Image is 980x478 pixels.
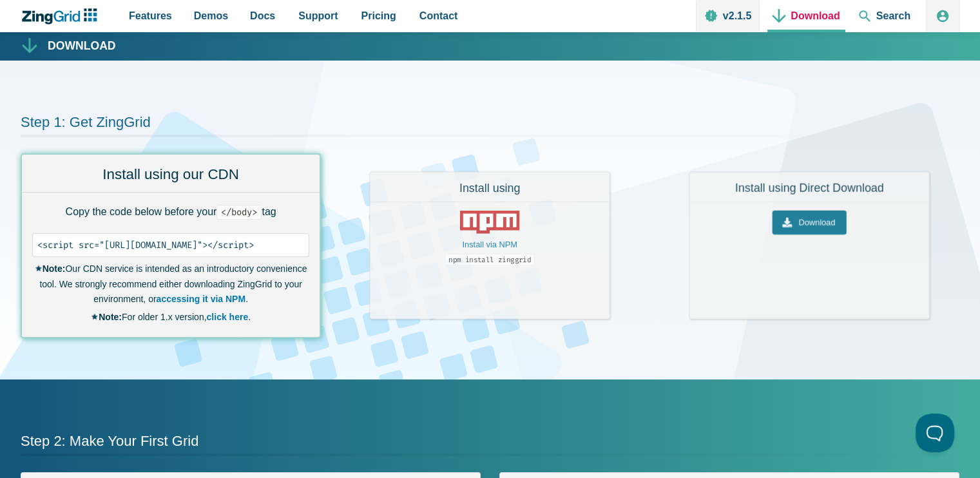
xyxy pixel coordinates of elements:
span: Pricing [361,7,396,24]
strong: Note: [35,263,66,274]
small: For older 1.x version, . [91,310,251,325]
h1: Download [48,41,116,52]
strong: Note: [91,312,122,322]
img: NPM Logo [460,211,520,234]
h3: Install using Direct Download [698,181,921,196]
code: <script src="[URL][DOMAIN_NAME]"></script> [37,238,304,252]
a: accessing it via NPM [157,294,246,304]
h3: Install using [379,181,602,196]
span: Support [298,7,338,24]
small: Our CDN service is intended as an introductory convenience tool. We strongly recommend either dow... [32,262,309,307]
span: Contact [419,7,458,24]
iframe: Help Scout Beacon - Open [916,414,954,452]
span: Demos [194,7,228,24]
p: Copy the code below before your tag [32,203,309,220]
a: ZingChart Logo. Click to return to the homepage [21,8,104,24]
h2: Step 1: Get ZingGrid [21,113,959,137]
span: Docs [250,7,275,24]
span: Features [129,7,172,24]
a: Install via NPM [463,241,517,250]
code: /body> [216,205,262,220]
code: npm install zinggrid [445,254,535,265]
a: Download the ZingGrid Library [772,211,846,235]
a: click here [207,312,249,322]
h2: Step 2: Make Your First Grid [21,432,959,456]
h3: Install using our CDN [32,165,309,184]
span: < [221,207,226,218]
